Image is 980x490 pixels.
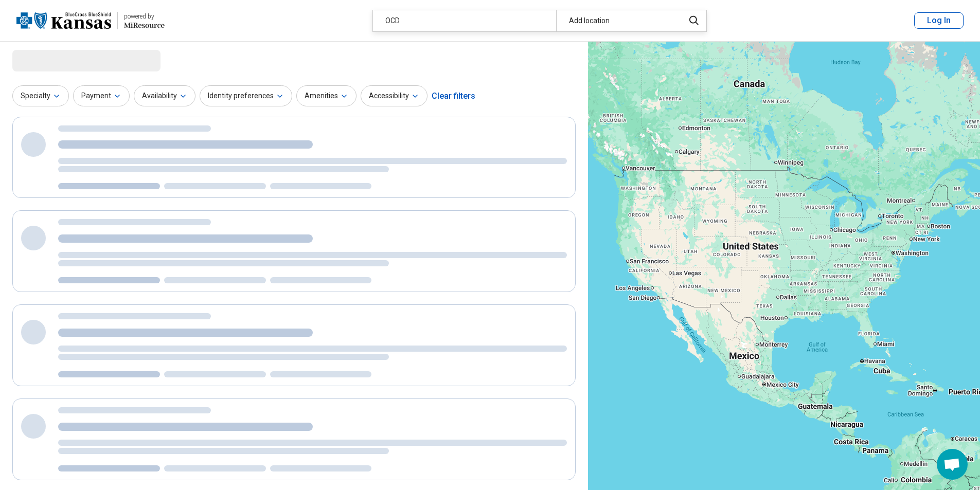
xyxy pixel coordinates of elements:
[12,50,99,70] span: Loading...
[16,8,111,33] img: Blue Cross Blue Shield Kansas
[914,12,964,29] button: Log In
[361,85,427,106] button: Accessibility
[124,12,165,21] div: powered by
[556,10,678,31] div: Add location
[296,85,357,106] button: Amenities
[134,85,195,106] button: Availability
[200,85,292,106] button: Identity preferences
[12,85,69,106] button: Specialty
[73,85,130,106] button: Payment
[373,10,556,31] div: OCD
[937,449,968,480] div: Open chat
[432,84,475,108] div: Clear filters
[16,8,165,33] a: Blue Cross Blue Shield Kansaspowered by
